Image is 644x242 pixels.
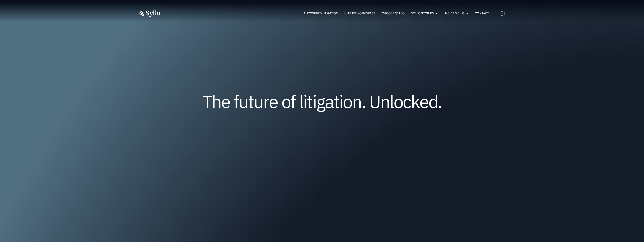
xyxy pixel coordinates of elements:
[475,11,489,16] a: Contact
[444,11,464,16] a: Inside Syllo
[139,10,160,17] img: Vector
[382,11,405,16] a: Choose Syllo
[170,11,489,16] div: Menu Toggle
[170,11,489,16] nav: Menu
[170,93,474,110] h1: The future of litigation. Unlocked.
[344,11,375,16] a: Unified Workspace
[411,11,434,16] a: Syllo Stories
[303,11,338,16] a: AI Powered Litigation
